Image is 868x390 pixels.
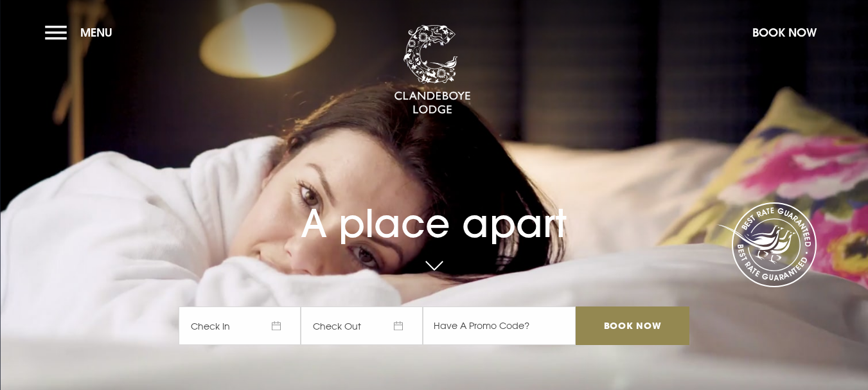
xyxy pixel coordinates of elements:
[423,306,576,345] input: Have A Promo Code?
[746,19,823,46] button: Book Now
[301,306,423,345] span: Check Out
[179,306,301,345] span: Check In
[576,306,689,345] input: Book Now
[45,19,119,46] button: Menu
[179,177,689,246] h1: A place apart
[394,25,471,115] img: Clandeboye Lodge
[80,25,112,40] span: Menu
